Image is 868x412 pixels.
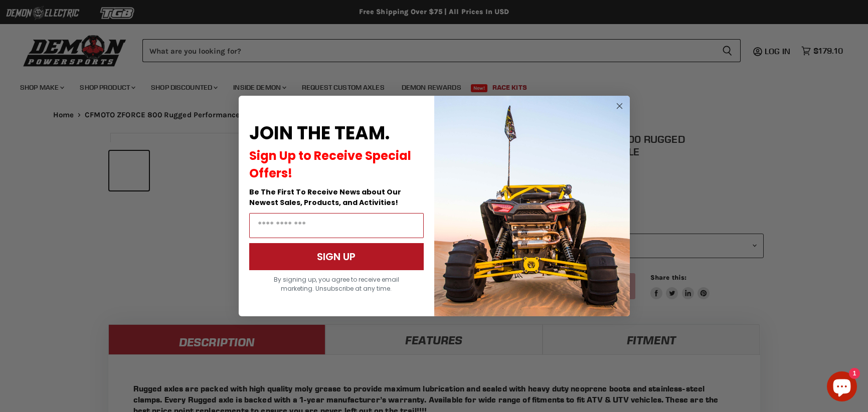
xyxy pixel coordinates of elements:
inbox-online-store-chat: Shopify online store chat [824,371,860,404]
span: Sign Up to Receive Special Offers! [249,147,411,181]
button: SIGN UP [249,243,424,270]
button: Close dialog [613,100,626,112]
span: JOIN THE TEAM. [249,120,390,146]
img: a9095488-b6e7-41ba-879d-588abfab540b.jpeg [434,96,630,316]
span: By signing up, you agree to receive email marketing. Unsubscribe at any time. [274,275,399,293]
span: Be The First To Receive News about Our Newest Sales, Products, and Activities! [249,187,401,208]
input: Email Address [249,213,424,238]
